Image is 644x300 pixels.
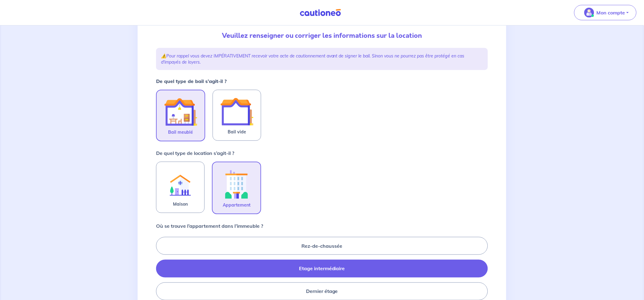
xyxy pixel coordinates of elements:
[168,128,193,136] span: Bail meublé
[223,201,250,209] span: Appartement
[156,222,263,230] p: Où se trouve l’appartement dans l’immeuble ?
[220,167,253,201] img: illu_apartment.svg
[228,128,246,136] span: Bail vide
[161,53,465,65] em: Pour rappel vous devez IMPÉRATIVEMENT recevoir votre acte de cautionnement avant de signer le bai...
[297,9,344,17] img: Cautioneo
[164,95,197,128] img: illu_furnished_lease.svg
[597,9,625,16] p: Mon compte
[156,78,227,84] strong: De quel type de bail s’agit-il ?
[173,200,188,208] span: Maison
[164,167,197,200] img: illu_rent.svg
[220,95,253,128] img: illu_empty_lease.svg
[161,53,483,65] p: ⚠️
[156,149,234,157] p: De quel type de location s’agit-il ?
[584,8,594,18] img: illu_account_valid_menu.svg
[156,31,488,41] p: Veuillez renseigner ou corriger les informations sur la location
[156,237,488,255] label: Rez-de-chaussée
[574,5,637,20] button: illu_account_valid_menu.svgMon compte
[156,260,488,278] label: Etage intermédiaire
